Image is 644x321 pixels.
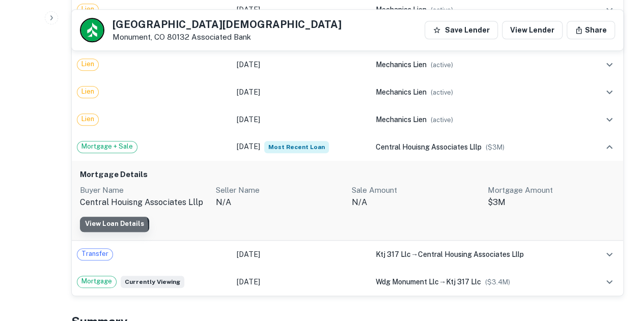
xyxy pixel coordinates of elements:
[431,61,453,69] span: ( active )
[80,217,149,232] a: View Loan Details
[77,276,116,286] span: Mortgage
[431,6,453,14] span: ( active )
[601,111,618,128] button: expand row
[232,78,371,106] td: [DATE]
[191,33,251,41] a: Associated Bank
[487,196,615,209] p: $3M
[77,86,98,97] span: Lien
[376,278,439,286] span: wdg monument llc
[80,169,615,181] h6: Mortgage Details
[431,116,453,124] span: ( active )
[485,278,510,286] span: ($ 3.4M )
[264,141,329,153] span: Most Recent Loan
[77,59,98,69] span: Lien
[376,61,427,69] span: mechanics lien
[376,249,581,260] div: →
[376,276,581,287] div: →
[601,1,618,18] button: expand row
[121,276,184,288] span: Currently viewing
[601,83,618,101] button: expand row
[232,268,371,296] td: [DATE]
[376,6,427,14] span: mechanics lien
[601,56,618,73] button: expand row
[77,141,137,152] span: Mortgage + Sale
[232,133,371,161] td: [DATE]
[487,184,615,196] p: Mortgage Amount
[446,278,481,286] span: ktj 317 llc
[376,115,427,124] span: mechanics lien
[232,51,371,78] td: [DATE]
[376,143,482,151] span: central houisng associates lllp
[486,143,505,151] span: ($ 3M )
[77,249,113,259] span: Transfer
[232,241,371,268] td: [DATE]
[425,21,498,39] button: Save Lender
[216,196,344,209] p: n/a
[376,250,411,258] span: ktj 317 llc
[593,240,644,288] iframe: Chat Widget
[352,184,480,196] p: Sale Amount
[80,196,208,209] p: central houisng associates lllp
[77,4,98,14] span: Lien
[502,21,563,39] a: View Lender
[80,184,208,196] p: Buyer Name
[113,19,342,30] h5: [GEOGRAPHIC_DATA][DEMOGRAPHIC_DATA]
[77,114,98,124] span: Lien
[232,106,371,133] td: [DATE]
[601,138,618,156] button: expand row
[216,184,344,196] p: Seller Name
[113,33,342,42] p: Monument, CO 80132
[567,21,615,39] button: Share
[418,250,524,258] span: central housing associates lllp
[376,88,427,96] span: mechanics lien
[431,89,453,96] span: ( active )
[352,196,480,209] p: N/A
